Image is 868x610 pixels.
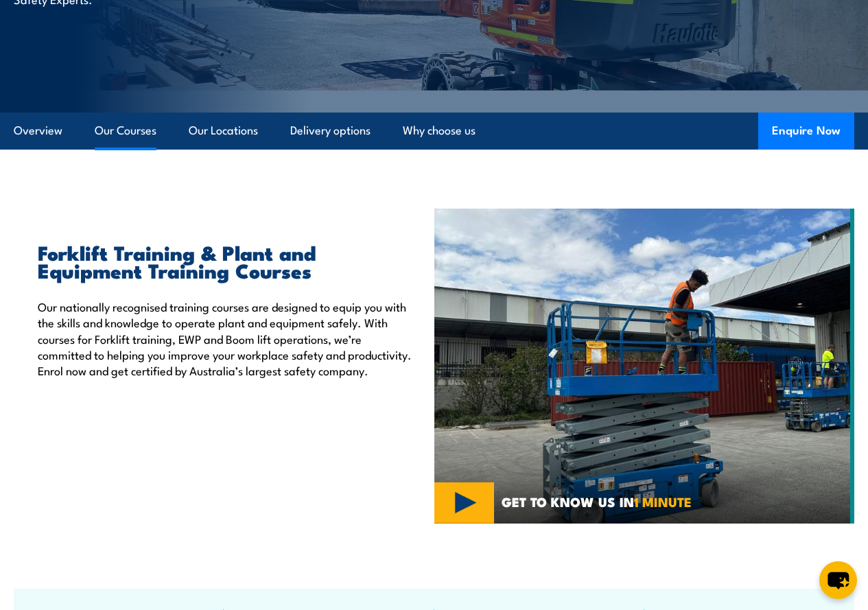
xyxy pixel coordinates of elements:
a: Our Courses [95,113,156,149]
strong: 1 MINUTE [634,491,692,511]
a: Delivery options [290,113,371,149]
a: Why choose us [403,113,476,149]
a: Overview [14,113,62,149]
span: GET TO KNOW US IN [502,495,692,508]
p: Our nationally recognised training courses are designed to equip you with the skills and knowledg... [38,298,414,379]
a: Our Locations [189,113,258,149]
img: Verification of Competency (VOC) for Elevating Work Platform (EWP) Under 11m [434,209,855,524]
button: Enquire Now [758,113,854,150]
button: chat-button [819,561,857,599]
h2: Forklift Training & Plant and Equipment Training Courses [38,243,414,279]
